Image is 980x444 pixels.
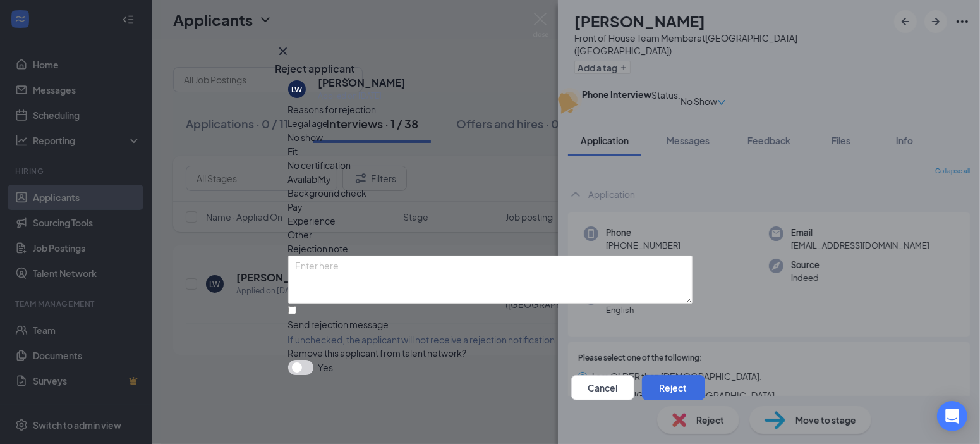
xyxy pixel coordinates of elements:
[318,360,334,375] span: Yes
[288,333,693,346] span: If unchecked, the applicant will not receive a rejection notification.
[937,401,967,431] div: Open Intercom Messenger
[288,158,351,172] span: No certification
[288,200,303,214] span: Pay
[288,116,329,130] span: Legal age
[642,375,705,400] button: Reject
[288,104,377,115] span: Reasons for rejection
[275,44,291,59] button: Close
[288,318,693,331] div: Send rejection message
[288,186,367,200] span: Background check
[275,62,355,76] h3: Reject applicant
[291,84,302,95] div: LW
[288,243,349,254] span: Rejection note
[288,144,298,158] span: Fit
[288,306,296,314] input: Send rejection messageIf unchecked, the applicant will not receive a rejection notification.
[288,228,313,242] span: Other
[288,347,467,359] span: Remove this applicant from talent network?
[288,130,324,144] span: No show
[288,172,332,186] span: Availability
[275,44,291,59] svg: Cross
[571,375,634,400] button: Cancel
[318,90,406,102] div: Applied on [DATE]
[318,76,406,90] h5: [PERSON_NAME]
[288,214,336,228] span: Experience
